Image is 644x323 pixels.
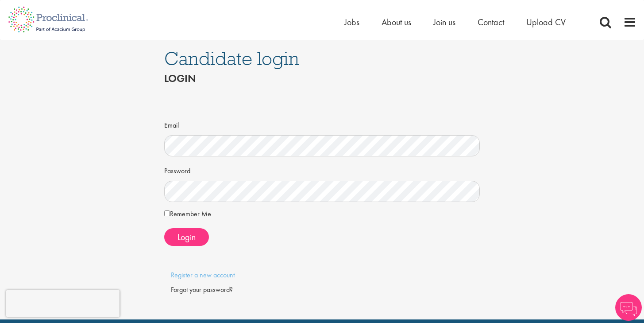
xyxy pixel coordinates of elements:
label: Remember Me [164,209,211,219]
a: Upload CV [526,16,566,28]
button: Login [164,228,209,246]
a: Jobs [344,16,359,28]
div: Forgot your password? [171,285,473,295]
a: Register a new account [171,270,235,280]
img: Chatbot [615,294,642,321]
a: Contact [478,16,504,28]
label: Password [164,163,190,176]
span: Candidate login [164,47,299,70]
a: Join us [433,16,455,28]
a: About us [382,16,411,28]
iframe: reCAPTCHA [6,290,120,317]
h2: Login [164,73,480,84]
label: Email [164,117,179,131]
span: Login [177,231,196,243]
input: Remember Me [164,210,170,216]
